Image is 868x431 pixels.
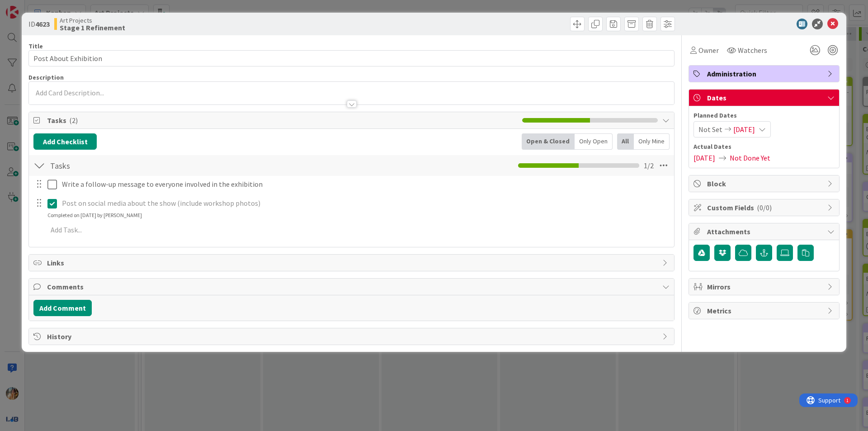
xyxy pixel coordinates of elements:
span: [DATE] [733,124,755,135]
span: Watchers [738,45,767,56]
span: Metrics [707,305,823,316]
input: Add Checklist... [47,157,250,174]
button: Add Checklist [33,133,97,150]
span: History [47,331,658,342]
div: Only Open [575,133,613,150]
span: Owner [698,45,719,56]
div: All [617,133,634,150]
p: Write a follow-up message to everyone involved in the exhibition [62,179,668,189]
span: Mirrors [707,281,823,292]
button: Add Comment [33,300,92,316]
span: Administration [707,68,823,79]
b: 4623 [35,19,50,28]
div: Open & Closed [522,133,575,150]
span: ( 2 ) [69,116,78,125]
label: Title [28,42,43,50]
span: Comments [47,281,658,292]
p: Post on social media about the show (include workshop photos) [62,198,668,208]
span: Attachments [707,226,823,237]
span: Dates [707,92,823,103]
input: type card name here... [28,50,675,66]
b: Stage 1 Refinement [60,24,125,31]
span: Tasks [47,115,518,126]
span: Block [707,178,823,189]
div: Only Mine [634,133,670,150]
div: Completed on [DATE] by [PERSON_NAME] [47,211,142,219]
span: Not Done Yet [730,152,770,163]
span: ID [28,19,50,29]
span: Support [19,1,41,12]
span: 1 / 2 [644,160,654,171]
span: Links [47,257,658,268]
span: Planned Dates [693,111,835,120]
span: Not Set [698,124,722,135]
span: Description [28,73,64,81]
span: Actual Dates [693,142,835,152]
span: Art Projects [60,17,125,24]
div: 1 [47,4,49,11]
span: Custom Fields [707,202,823,213]
span: [DATE] [693,152,715,163]
span: ( 0/0 ) [757,203,772,212]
